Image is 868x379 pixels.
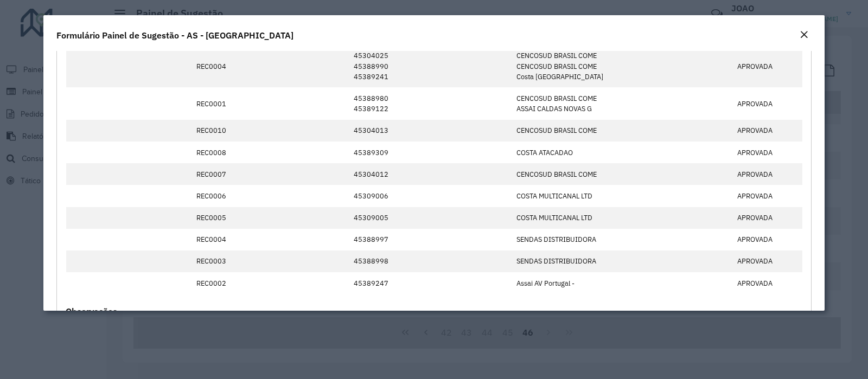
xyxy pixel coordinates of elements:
td: 45389309 [348,142,510,163]
label: Observações [66,305,117,318]
td: 45388998 [348,250,510,272]
td: APROVADA [731,250,802,272]
td: COSTA ATACADAO [511,142,660,163]
td: 45304012 [348,163,510,185]
td: REC0007 [191,163,253,185]
h4: Formulário Painel de Sugestão - AS - [GEOGRAPHIC_DATA] [56,29,293,42]
td: 45309006 [348,185,510,207]
button: Close [796,28,812,42]
td: REC0004 [191,229,253,250]
td: 45309005 [348,207,510,229]
td: Assai AV Portugal - [511,272,660,294]
em: Fechar [800,30,808,39]
td: APROVADA [731,207,802,229]
td: REC0008 [191,142,253,163]
td: SENDAS DISTRIBUIDORA [511,229,660,250]
td: APROVADA [731,87,802,119]
td: CENCOSUD BRASIL COME ASSAI CALDAS NOVAS G [511,87,660,119]
td: 45388997 [348,229,510,250]
td: 45304025 45388990 45389241 [348,45,510,87]
td: SENDAS DISTRIBUIDORA [511,250,660,272]
td: 45304013 [348,120,510,142]
td: CENCOSUD BRASIL COME CENCOSUD BRASIL COME Costa [GEOGRAPHIC_DATA] [511,45,660,87]
td: REC0002 [191,272,253,294]
td: APROVADA [731,45,802,87]
td: REC0001 [191,87,253,119]
td: APROVADA [731,120,802,142]
td: REC0005 [191,207,253,229]
td: APROVADA [731,163,802,185]
td: COSTA MULTICANAL LTD [511,207,660,229]
td: COSTA MULTICANAL LTD [511,185,660,207]
td: CENCOSUD BRASIL COME [511,163,660,185]
td: 45388980 45389122 [348,87,510,119]
td: APROVADA [731,185,802,207]
td: REC0006 [191,185,253,207]
td: APROVADA [731,142,802,163]
td: CENCOSUD BRASIL COME [511,120,660,142]
td: REC0010 [191,120,253,142]
td: 45389247 [348,272,510,294]
td: REC0004 [191,45,253,87]
td: APROVADA [731,229,802,250]
td: APROVADA [731,272,802,294]
td: REC0003 [191,250,253,272]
